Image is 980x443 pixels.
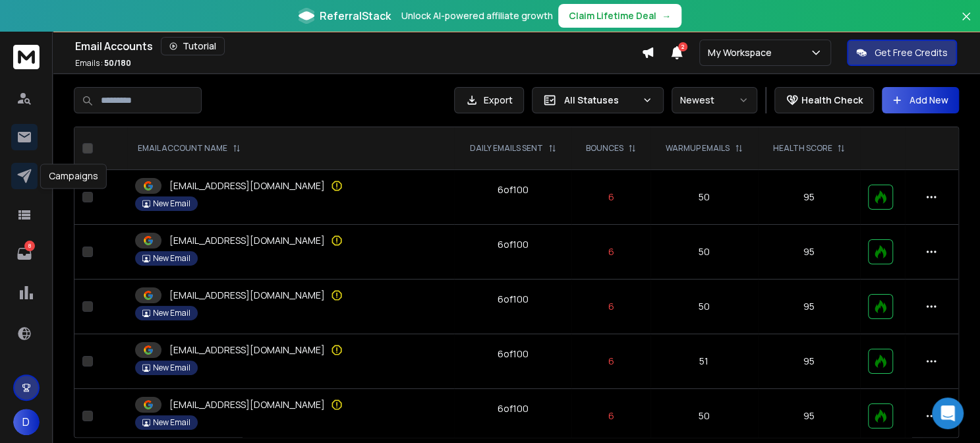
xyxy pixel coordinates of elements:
[13,409,40,435] button: D
[498,402,529,415] div: 6 of 100
[801,94,863,107] p: Health Check
[650,225,758,280] td: 50
[875,46,948,59] p: Get Free Credits
[153,308,190,318] p: New Email
[24,241,35,251] p: 8
[678,42,687,51] span: 2
[579,245,642,258] p: 6
[161,37,225,55] button: Tutorial
[75,37,641,55] div: Email Accounts
[153,253,190,264] p: New Email
[758,170,860,225] td: 95
[498,183,529,196] div: 6 of 100
[401,9,553,22] p: Unlock AI-powered affiliate growth
[662,9,671,22] span: →
[772,143,832,154] p: HEALTH SCORE
[650,334,758,389] td: 51
[558,4,681,28] button: Claim Lifetime Deal→
[579,355,642,368] p: 6
[666,143,730,154] p: WARMUP EMAILS
[882,87,959,113] button: Add New
[672,87,757,113] button: Newest
[153,363,190,373] p: New Email
[320,8,391,24] span: ReferralStack
[454,87,524,113] button: Export
[75,58,131,69] p: Emails :
[579,300,642,313] p: 6
[498,347,529,361] div: 6 of 100
[708,46,777,59] p: My Workspace
[169,234,325,247] p: [EMAIL_ADDRESS][DOMAIN_NAME]
[169,343,325,357] p: [EMAIL_ADDRESS][DOMAIN_NAME]
[138,143,241,154] div: EMAIL ACCOUNT NAME
[104,57,131,69] span: 50 / 180
[498,238,529,251] div: 6 of 100
[11,241,38,267] a: 8
[650,280,758,334] td: 50
[650,170,758,225] td: 50
[585,143,623,154] p: BOUNCES
[169,289,325,302] p: [EMAIL_ADDRESS][DOMAIN_NAME]
[498,293,529,306] div: 6 of 100
[958,8,975,40] button: Close banner
[847,40,957,66] button: Get Free Credits
[564,94,637,107] p: All Statuses
[169,179,325,192] p: [EMAIL_ADDRESS][DOMAIN_NAME]
[470,143,543,154] p: DAILY EMAILS SENT
[758,225,860,280] td: 95
[169,398,325,411] p: [EMAIL_ADDRESS][DOMAIN_NAME]
[579,191,642,204] p: 6
[153,417,190,428] p: New Email
[153,198,190,209] p: New Email
[579,409,642,423] p: 6
[774,87,874,113] button: Health Check
[758,280,860,334] td: 95
[932,398,964,429] div: Open Intercom Messenger
[758,334,860,389] td: 95
[40,163,107,189] div: Campaigns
